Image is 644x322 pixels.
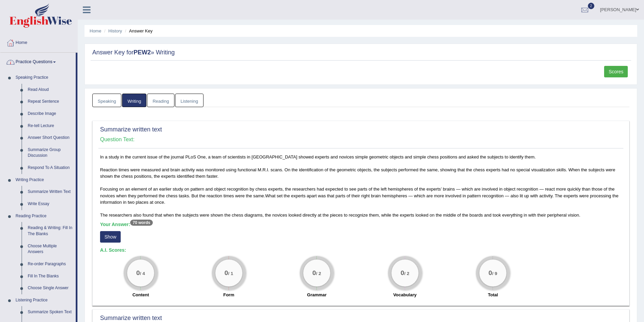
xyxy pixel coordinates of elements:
big: 0 [312,269,316,277]
a: Reading & Writing: Fill In The Blanks [25,222,76,240]
b: Your Answer: [100,222,153,227]
label: Total [488,292,498,298]
button: Show [100,231,121,243]
strong: PEW2 [134,49,151,56]
a: Re-order Paragraphs [25,258,76,270]
a: Write Essay [25,198,76,210]
big: 0 [401,269,404,277]
sup: 70 words [130,220,152,226]
a: Respond To A Situation [25,162,76,174]
div: In a study in the current issue of the journal PLoS One, a team of scientists in [GEOGRAPHIC_DATA... [98,154,623,302]
a: Describe Image [25,108,76,120]
big: 0 [224,269,228,277]
a: History [109,28,122,33]
li: Answer Key [123,28,153,34]
label: Vocabulary [393,292,416,298]
small: / 1 [228,271,233,276]
a: Answer Short Question [25,132,76,144]
label: Grammar [307,292,327,298]
a: Repeat Sentence [25,96,76,108]
small: / 4 [140,271,145,276]
a: Practice Questions [0,53,76,70]
a: Summarize Written Text [25,186,76,198]
h2: Answer Key for » Writing [92,49,629,56]
a: Reading [147,94,174,107]
a: Summarize Group Discussion [25,144,76,162]
a: Speaking Practice [13,72,76,84]
label: Content [133,292,149,298]
small: / 2 [316,271,321,276]
a: Summarize Spoken Text [25,306,76,318]
label: Form [223,292,234,298]
a: Writing [122,94,146,107]
a: Scores [604,66,628,77]
a: Listening [175,94,204,107]
span: 2 [588,3,595,9]
h4: Question Text: [100,137,622,143]
a: Reading Practice [13,210,76,222]
a: Speaking [92,94,121,107]
a: Fill In The Blanks [25,270,76,282]
big: 0 [136,269,140,277]
a: Re-tell Lecture [25,120,76,132]
a: Choose Multiple Answers [25,240,76,258]
a: Writing Practice [13,174,76,186]
small: / 9 [492,271,497,276]
a: Home [90,28,101,33]
b: A.I. Scores: [100,247,126,253]
a: Listening Practice [13,294,76,306]
a: Choose Single Answer [25,282,76,294]
h2: Summarize written text [100,126,622,133]
a: Read Aloud [25,84,76,96]
small: / 2 [404,271,409,276]
a: Home [0,33,77,50]
big: 0 [488,269,492,277]
h2: Summarize written text [100,315,622,322]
